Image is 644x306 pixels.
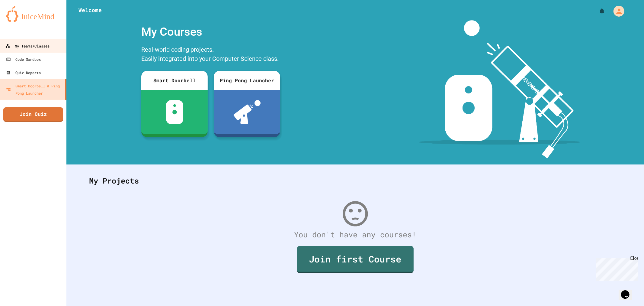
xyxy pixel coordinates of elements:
[6,6,60,22] img: logo-orange.svg
[297,246,414,273] a: Join first Course
[214,71,280,90] div: Ping Pong Launcher
[141,71,208,90] div: Smart Doorbell
[166,100,183,124] img: sdb-white.svg
[2,2,42,38] div: Chat with us now!Close
[5,42,50,50] div: My Teams/Classes
[138,44,283,66] div: Real-world coding projects. Easily integrated into your Computer Science class.
[607,4,626,18] div: My Account
[587,6,607,16] div: My Notifications
[594,256,638,281] iframe: chat widget
[6,69,41,76] div: Quiz Reports
[83,169,627,193] div: My Projects
[138,20,283,44] div: My Courses
[6,56,41,63] div: Code Sandbox
[83,229,627,240] div: You don't have any courses!
[619,282,638,300] iframe: chat widget
[3,107,63,122] a: Join Quiz
[6,82,63,97] div: Smart Doorbell & Ping Pong Launcher
[419,20,581,158] img: banner-image-my-projects.png
[234,100,261,124] img: ppl-with-ball.png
